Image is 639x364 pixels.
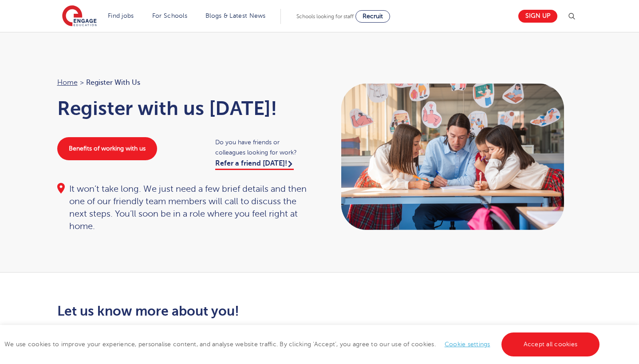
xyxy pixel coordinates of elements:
a: Recruit [355,10,390,23]
span: Do you have friends or colleagues looking for work? [215,137,311,158]
div: It won’t take long. We just need a few brief details and then one of our friendly team members wi... [57,183,311,233]
a: Accept all cookies [501,332,600,356]
img: Engage Education [62,5,97,28]
a: Blogs & Latest News [205,12,266,19]
h2: Let us know more about you! [57,304,403,319]
a: Benefits of working with us [57,137,157,160]
span: Register with us [86,77,140,88]
nav: breadcrumb [57,77,311,88]
h1: Register with us [DATE]! [57,97,311,119]
a: Sign up [518,10,557,23]
span: > [80,79,84,87]
span: We use cookies to improve your experience, personalise content, and analyse website traffic. By c... [4,341,602,348]
a: Cookie settings [445,341,490,348]
a: Refer a friend [DATE]! [215,159,294,170]
a: Home [57,79,78,87]
span: Recruit [363,13,383,20]
a: Find jobs [108,12,134,19]
a: For Schools [152,12,187,19]
span: Schools looking for staff [296,13,354,20]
